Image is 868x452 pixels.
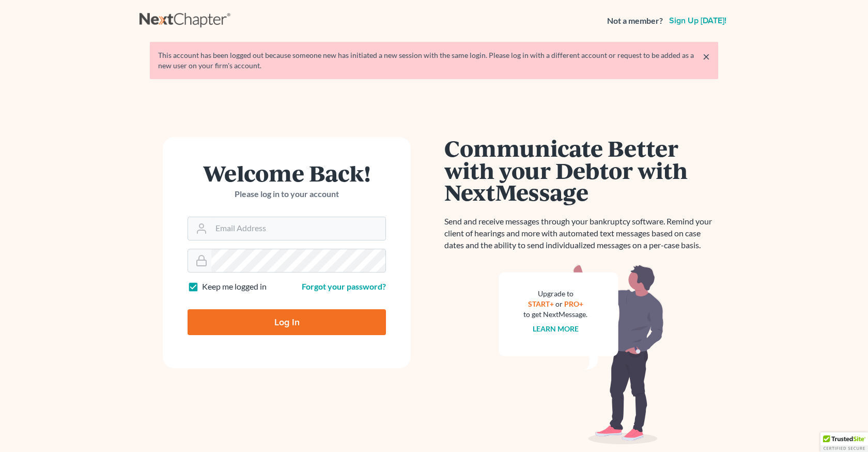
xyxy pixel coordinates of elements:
input: Email Address [211,217,385,240]
h1: Welcome Back! [188,162,386,184]
h1: Communicate Better with your Debtor with NextMessage [444,137,718,203]
span: or [555,299,563,308]
strong: Not a member? [607,15,663,27]
a: Forgot your password? [302,281,386,291]
div: This account has been logged out because someone new has initiated a new session with the same lo... [158,50,710,71]
p: Send and receive messages through your bankruptcy software. Remind your client of hearings and mo... [444,216,718,251]
label: Keep me logged in [202,281,267,293]
div: to get NextMessage. [523,309,587,320]
a: × [703,50,710,63]
a: PRO+ [564,299,583,308]
div: TrustedSite Certified [820,432,868,452]
input: Log In [188,309,386,335]
a: START+ [528,299,554,308]
a: Sign up [DATE]! [667,17,729,25]
div: Upgrade to [523,289,587,299]
a: Learn more [533,324,579,333]
img: nextmessage_bg-59042aed3d76b12b5cd301f8e5b87938c9018125f34e5fa2b7a6b67550977c72.svg [499,264,664,445]
p: Please log in to your account [188,188,386,200]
